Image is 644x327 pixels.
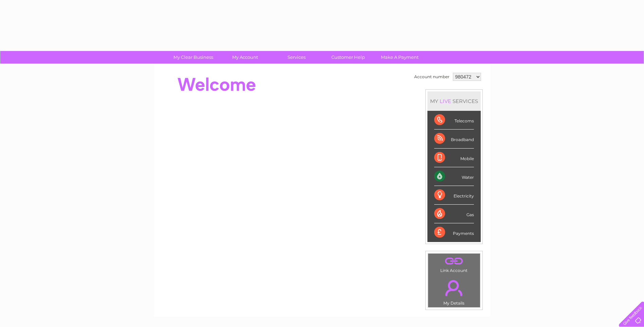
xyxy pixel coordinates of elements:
td: Link Account [428,253,480,275]
a: Make A Payment [372,51,428,64]
td: Account number [412,71,451,83]
td: My Details [428,274,480,308]
div: Gas [434,205,474,223]
a: . [430,276,478,300]
div: MY SERVICES [427,91,481,111]
div: Broadband [434,130,474,148]
a: Customer Help [320,51,376,64]
a: . [430,255,478,267]
div: Telecoms [434,111,474,130]
div: Mobile [434,149,474,167]
div: Payments [434,223,474,242]
a: My Account [217,51,273,64]
a: Services [269,51,325,64]
a: My Clear Business [165,51,221,64]
div: LIVE [438,98,453,104]
div: Electricity [434,186,474,205]
div: Water [434,167,474,186]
